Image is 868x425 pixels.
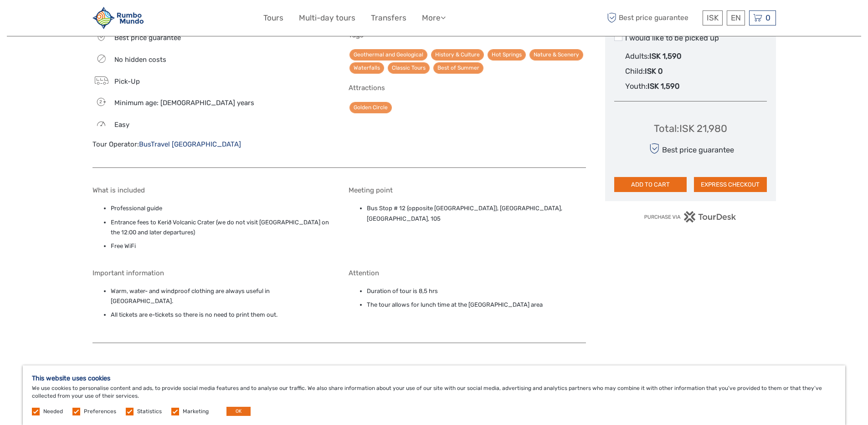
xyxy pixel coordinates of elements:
label: I would like to be picked up [614,33,767,44]
span: No hidden costs [114,56,166,64]
span: Easy [114,121,129,129]
li: All tickets are e-tickets so there is no need to print them out. [111,310,330,320]
li: Bus Stop # 12 (opposite [GEOGRAPHIC_DATA]), [GEOGRAPHIC_DATA], [GEOGRAPHIC_DATA], 105 [367,203,586,224]
span: Pick-Up [114,77,140,86]
a: Waterfalls [349,62,384,74]
span: Child : [625,67,645,76]
div: EN [727,10,745,25]
button: ADD TO CART [614,177,687,192]
a: Tours [263,11,283,25]
p: We're away right now. Please check back later! [13,16,103,23]
span: Minimum age: [DEMOGRAPHIC_DATA] years [114,99,254,107]
a: Multi-day tours [299,11,355,25]
div: Tour Operator: [92,140,330,149]
li: Duration of tour is 8,5 hrs [367,286,586,296]
span: ISK 1,590 [649,52,681,61]
button: EXPRESS CHECKOUT [694,177,767,192]
h5: Meeting point [349,186,586,194]
div: We use cookies to personalise content and ads, to provide social media features and to analyse ou... [23,365,845,425]
div: Best price guarantee [647,141,734,157]
img: 1892-3cdabdab-562f-44e9-842e-737c4ae7dc0a_logo_small.jpg [92,7,144,29]
span: Adults : [625,52,649,61]
li: Warm, water- and windproof clothing are always useful in [GEOGRAPHIC_DATA]. [111,286,330,307]
button: Open LiveChat chat widget [105,14,116,25]
span: ISK 0 [645,67,663,76]
label: Marketing [183,408,209,415]
label: Preferences [84,408,116,415]
h5: Attractions [349,84,586,92]
h5: Attention [349,269,586,277]
div: Total : ISK 21,980 [654,121,727,136]
img: PurchaseViaTourDesk.png [644,211,736,223]
a: More [422,11,446,25]
li: Professional guide [111,203,330,213]
h5: Important information [92,269,330,277]
a: History & Culture [431,49,484,61]
span: Best price guarantee [114,34,181,42]
a: Best of Summer [433,62,483,74]
span: Best price guarantee [605,10,700,25]
label: Statistics [137,408,162,415]
h5: This website uses cookies [32,374,836,382]
a: Geothermal and Geological [349,49,427,61]
li: Free WiFi [111,241,330,251]
h5: What is included [92,186,330,194]
span: 2 [94,99,107,105]
label: Needed [43,408,63,415]
li: Entrance fees to Kerið Volcanic Crater (we do not visit [GEOGRAPHIC_DATA] on the 12:00 and later ... [111,218,330,238]
a: Golden Circle [349,102,392,113]
span: Youth : [625,82,647,91]
a: BusTravel [GEOGRAPHIC_DATA] [139,140,241,148]
span: ISK 1,590 [647,82,679,91]
a: Nature & Scenery [529,49,583,61]
button: OK [226,407,251,416]
span: 0 [764,13,772,22]
a: Classic Tours [388,62,430,74]
span: ISK [707,13,719,22]
li: The tour allows for lunch time at the [GEOGRAPHIC_DATA] area [367,300,586,310]
a: Hot Springs [488,49,526,61]
a: Transfers [371,11,406,25]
